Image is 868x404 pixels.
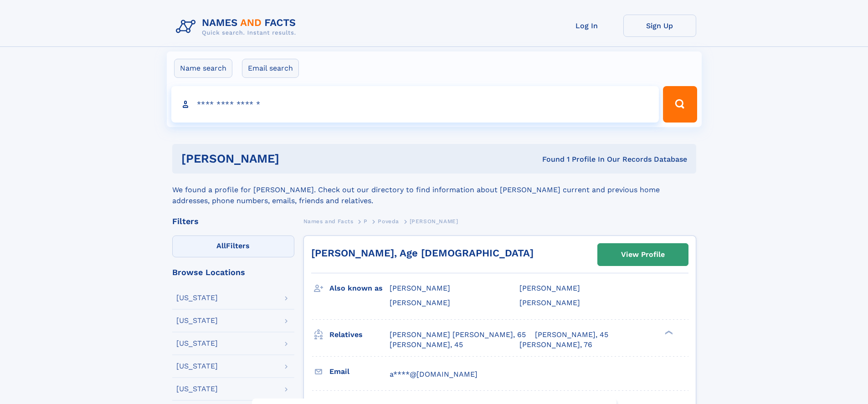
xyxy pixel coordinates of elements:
div: [US_STATE] [176,317,218,324]
h1: [PERSON_NAME] [181,153,411,164]
div: Found 1 Profile In Our Records Database [411,154,687,164]
h3: Relatives [329,327,390,343]
input: search input [171,86,659,123]
label: Name search [174,59,232,78]
span: [PERSON_NAME] [519,298,580,307]
a: P [364,215,368,227]
span: Poveda [378,218,399,225]
a: Log In [550,15,623,37]
a: Poveda [378,215,399,227]
img: Logo Names and Facts [172,15,303,39]
div: Filters [172,217,294,225]
span: All [216,241,226,250]
a: [PERSON_NAME], Age [DEMOGRAPHIC_DATA] [311,247,534,259]
a: Names and Facts [303,215,354,227]
span: [PERSON_NAME] [519,284,580,292]
h3: Email [329,364,390,379]
a: View Profile [598,244,688,266]
div: View Profile [621,244,665,265]
a: [PERSON_NAME], 45 [535,330,608,340]
a: [PERSON_NAME], 45 [390,340,463,350]
a: [PERSON_NAME], 76 [519,340,592,350]
div: We found a profile for [PERSON_NAME]. Check out our directory to find information about [PERSON_N... [172,174,696,206]
h3: Also known as [329,281,390,296]
span: P [364,218,368,225]
button: Search Button [663,86,697,123]
div: [US_STATE] [176,340,218,347]
div: [US_STATE] [176,294,218,302]
div: [US_STATE] [176,385,218,393]
label: Email search [242,59,299,78]
span: [PERSON_NAME] [410,218,458,225]
div: ❯ [663,329,673,335]
div: Browse Locations [172,268,294,276]
a: Sign Up [623,15,696,37]
span: [PERSON_NAME] [390,298,450,307]
span: [PERSON_NAME] [390,284,450,292]
label: Filters [172,235,294,257]
a: [PERSON_NAME] [PERSON_NAME], 65 [390,330,526,340]
div: [US_STATE] [176,363,218,370]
